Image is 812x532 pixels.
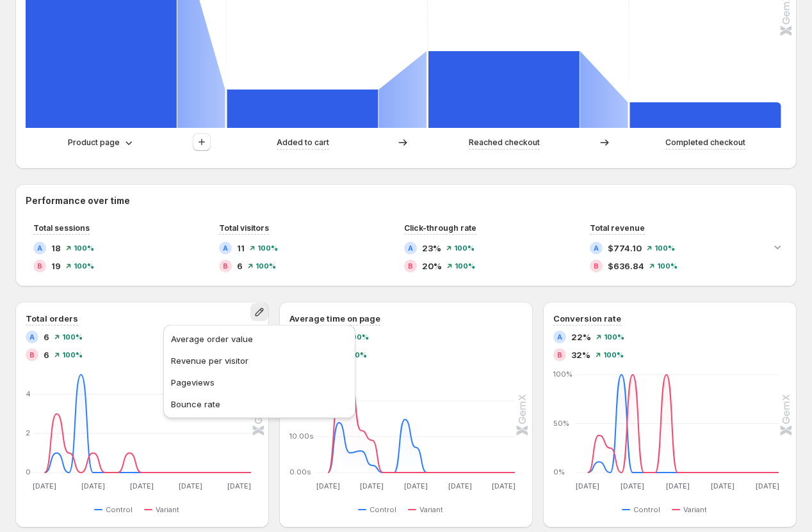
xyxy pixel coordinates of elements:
[62,351,83,359] span: 100%
[360,481,384,490] text: [DATE]
[492,481,516,490] text: [DATE]
[422,242,441,254] span: 23%
[553,419,569,428] text: 50%
[768,238,786,256] button: Expand chart
[68,136,120,149] p: Product page
[167,350,352,371] button: Revenue per visitor
[74,244,94,252] span: 100%
[571,348,590,361] span: 32%
[683,505,707,515] span: Variant
[289,432,314,441] text: 10.00s
[369,505,396,515] span: Control
[448,481,472,490] text: [DATE]
[257,244,278,252] span: 100%
[419,505,443,515] span: Variant
[156,505,179,515] span: Variant
[29,333,35,341] h2: A
[62,333,83,341] span: 100%
[455,262,475,270] span: 100%
[277,136,329,149] p: Added to cart
[665,136,745,149] p: Completed checkout
[316,481,340,490] text: [DATE]
[167,329,352,349] button: Average order value
[29,351,35,359] h2: B
[167,394,352,414] button: Bounce rate
[711,481,735,490] text: [DATE]
[469,136,540,149] p: Reached checkout
[358,502,402,517] button: Control
[74,262,94,270] span: 100%
[553,312,621,325] h3: Conversion rate
[106,505,133,515] span: Control
[289,467,311,476] text: 0.00s
[756,481,779,490] text: [DATE]
[44,348,49,361] span: 6
[171,356,248,366] span: Revenue per visitor
[404,223,476,233] span: Click-through rate
[553,467,565,476] text: 0%
[171,334,253,344] span: Average order value
[167,372,352,393] button: Pageviews
[237,242,245,254] span: 11
[37,244,42,252] h2: A
[26,467,31,476] text: 0
[289,312,380,325] h3: Average time on page
[454,244,475,252] span: 100%
[130,481,154,490] text: [DATE]
[654,244,675,252] span: 100%
[44,331,49,343] span: 6
[223,262,228,270] h2: B
[33,481,56,490] text: [DATE]
[223,244,228,252] h2: A
[657,262,678,270] span: 100%
[227,481,251,490] text: [DATE]
[81,481,105,490] text: [DATE]
[26,312,78,325] h3: Total orders
[404,481,428,490] text: [DATE]
[26,389,31,398] text: 4
[237,260,243,272] span: 6
[666,481,690,490] text: [DATE]
[576,481,599,490] text: [DATE]
[604,333,624,341] span: 100%
[553,370,572,379] text: 100%
[590,223,645,233] span: Total revenue
[33,223,90,233] span: Total sessions
[557,351,562,359] h2: B
[144,502,184,517] button: Variant
[672,502,712,517] button: Variant
[633,505,660,515] span: Control
[408,502,448,517] button: Variant
[94,502,138,517] button: Control
[408,262,413,270] h2: B
[171,377,215,387] span: Pageviews
[26,194,786,207] h2: Performance over time
[557,333,562,341] h2: A
[37,262,42,270] h2: B
[179,481,202,490] text: [DATE]
[408,244,413,252] h2: A
[51,260,61,272] span: 19
[571,331,591,343] span: 22%
[422,260,442,272] span: 20%
[26,428,30,437] text: 2
[608,260,644,272] span: $636.84
[622,502,665,517] button: Control
[603,351,624,359] span: 100%
[608,242,642,254] span: $774.10
[621,481,644,490] text: [DATE]
[256,262,276,270] span: 100%
[594,262,599,270] h2: B
[219,223,269,233] span: Total visitors
[594,244,599,252] h2: A
[51,242,61,254] span: 18
[171,399,220,409] span: Bounce rate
